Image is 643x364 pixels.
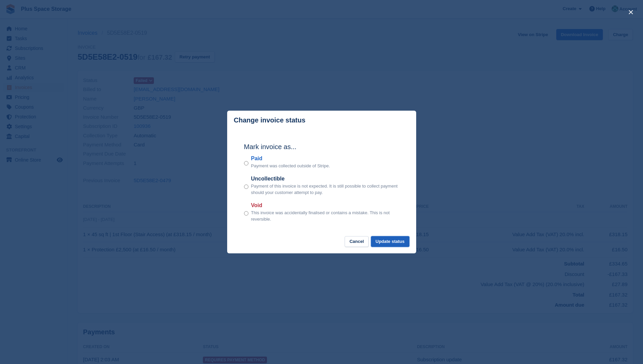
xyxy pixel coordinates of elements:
h2: Mark invoice as... [244,142,399,152]
button: close [625,7,636,18]
p: This invoice was accidentally finalised or contains a mistake. This is not reversible. [251,209,399,223]
label: Paid [251,155,330,163]
p: Payment of this invoice is not expected. It is still possible to collect payment should your cust... [251,183,399,196]
label: Uncollectible [251,175,399,183]
button: Cancel [345,236,369,247]
p: Payment was collected outside of Stripe. [251,163,330,169]
label: Void [251,201,399,209]
p: Change invoice status [234,116,305,124]
button: Update status [371,236,409,247]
